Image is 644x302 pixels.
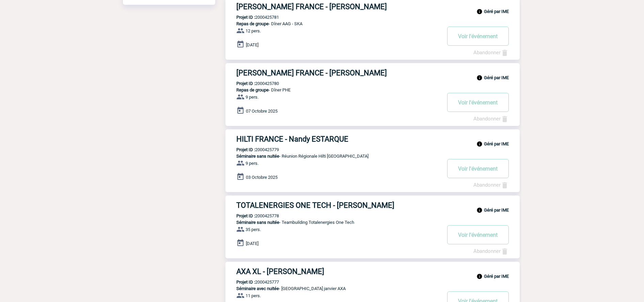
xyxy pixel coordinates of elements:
[225,2,520,11] a: [PERSON_NAME] FRANCE - [PERSON_NAME]
[236,15,255,20] b: Projet ID :
[246,227,261,232] span: 35 pers.
[236,154,279,159] span: Séminaire sans nuitée
[447,93,509,112] button: Voir l'événement
[246,241,258,246] span: [DATE]
[225,220,441,225] p: - Teambuilding Totalenergies One Tech
[225,279,279,285] p: 2000425777
[473,49,509,56] a: Abandonner
[476,75,483,81] img: info_black_24dp.svg
[246,175,278,180] span: 03 Octobre 2025
[225,147,279,152] p: 2000425779
[225,21,441,26] p: - Dîner AAG - SKA
[236,147,255,152] b: Projet ID :
[246,109,278,114] span: 07 Octobre 2025
[225,267,520,276] a: AXA XL - [PERSON_NAME]
[236,279,255,285] b: Projet ID :
[476,9,483,15] img: info_black_24dp.svg
[476,207,483,213] img: info_black_24dp.svg
[225,201,520,210] a: TOTALENERGIES ONE TECH - [PERSON_NAME]
[246,161,258,166] span: 9 pers.
[236,267,441,276] h3: AXA XL - [PERSON_NAME]
[473,248,509,254] a: Abandonner
[225,286,441,291] p: - [GEOGRAPHIC_DATA] janvier AXA
[447,159,509,178] button: Voir l'événement
[225,15,279,20] p: 2000425781
[225,69,520,77] a: [PERSON_NAME] FRANCE - [PERSON_NAME]
[484,141,509,146] b: Géré par IME
[476,273,483,279] img: info_black_24dp.svg
[236,135,441,143] h3: HILTI FRANCE - Nandy ESTARQUE
[476,141,483,147] img: info_black_24dp.svg
[246,95,258,100] span: 9 pers.
[246,293,261,298] span: 11 pers.
[473,182,509,188] a: Abandonner
[484,75,509,80] b: Géré par IME
[473,116,509,122] a: Abandonner
[484,274,509,279] b: Géré par IME
[236,286,279,291] span: Séminaire avec nuitée
[236,2,441,11] h3: [PERSON_NAME] FRANCE - [PERSON_NAME]
[484,207,509,213] b: Géré par IME
[225,87,441,92] p: - Dîner PHE
[225,135,520,143] a: HILTI FRANCE - Nandy ESTARQUE
[484,9,509,14] b: Géré par IME
[447,27,509,46] button: Voir l'événement
[225,81,279,86] p: 2000425780
[225,154,441,159] p: - Réunion Régionale Hilti [GEOGRAPHIC_DATA]
[447,225,509,244] button: Voir l'événement
[236,81,255,86] b: Projet ID :
[236,87,269,92] span: Repas de groupe
[246,28,261,33] span: 12 pers.
[246,42,258,47] span: [DATE]
[225,213,279,218] p: 2000425778
[236,201,441,210] h3: TOTALENERGIES ONE TECH - [PERSON_NAME]
[236,220,279,225] span: Séminaire sans nuitée
[236,213,255,218] b: Projet ID :
[236,69,441,77] h3: [PERSON_NAME] FRANCE - [PERSON_NAME]
[236,21,269,26] span: Repas de groupe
